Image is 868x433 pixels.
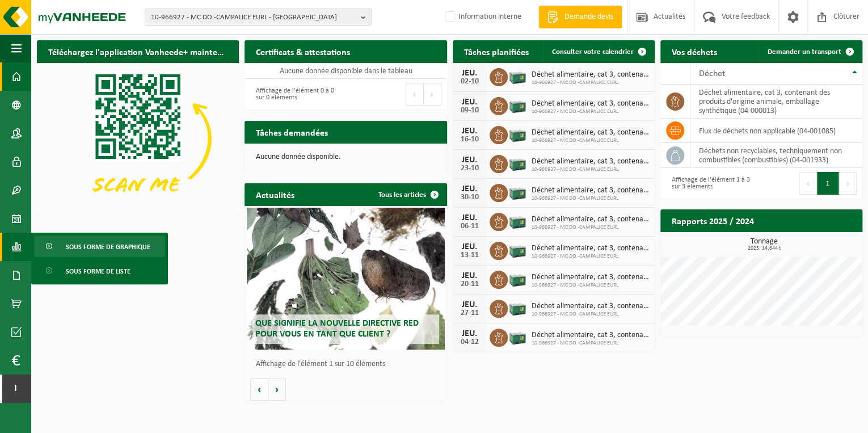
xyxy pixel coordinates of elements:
h2: Vos déchets [660,40,728,62]
span: 10-966927 - MC DO -CAMPALICE EURL [532,108,649,115]
span: 10-966927 - MC DO -CAMPALICE EURL [532,137,649,144]
div: JEU. [458,213,481,222]
span: I [11,375,20,403]
label: Information interne [443,9,521,26]
span: 10-966927 - MC DO -CAMPALICE EURL [532,282,649,289]
div: 23-10 [458,165,481,173]
div: Affichage de l'élément 1 à 3 sur 3 éléments [666,171,756,196]
div: 20-11 [458,280,481,288]
div: 13-11 [458,251,481,259]
span: 10-966927 - MC DO -CAMPALICE EURL [532,224,649,231]
h2: Rapports 2025 / 2024 [660,209,765,232]
span: 10-966927 - MC DO -CAMPALICE EURL [532,166,649,173]
button: Vorige [250,378,268,401]
div: JEU. [458,98,481,107]
span: Déchet alimentaire, cat 3, contenant des produits d'origine animale, emballage s... [532,186,649,195]
a: Consulter votre calendrier [543,40,654,63]
h2: Certificats & attestations [245,40,361,62]
img: PB-LB-0680-HPE-GN-01 [508,240,527,259]
img: PB-LB-0680-HPE-GN-01 [508,211,527,230]
div: 27-11 [458,309,481,317]
a: Demander un transport [759,40,861,63]
a: Tous les articles [369,183,446,206]
img: PB-LB-0680-HPE-GN-01 [508,182,527,201]
button: 1 [817,172,839,195]
a: Sous forme de liste [34,260,165,281]
img: PB-LB-0680-HPE-GN-01 [508,153,527,173]
button: Next [424,83,441,106]
img: PB-LB-0680-HPE-GN-01 [508,327,527,346]
span: 10-966927 - MC DO -CAMPALICE EURL [532,195,649,202]
button: Volgende [268,378,286,401]
div: JEU. [458,300,481,309]
span: Déchet alimentaire, cat 3, contenant des produits d'origine animale, emballage s... [532,215,649,224]
div: Affichage de l'élément 0 à 0 sur 0 éléments [250,82,340,107]
div: JEU. [458,127,481,136]
div: 04-12 [458,338,481,346]
a: Demande devis [538,6,622,28]
span: Demande devis [562,11,616,23]
div: JEU. [458,271,481,280]
td: déchet alimentaire, cat 3, contenant des produits d'origine animale, emballage synthétique (04-00... [690,85,862,119]
button: Previous [799,172,817,195]
span: Consulter votre calendrier [552,48,634,56]
div: JEU. [458,242,481,251]
h2: Actualités [245,183,306,205]
div: 09-10 [458,107,481,115]
span: Déchet alimentaire, cat 3, contenant des produits d'origine animale, emballage s... [532,128,649,137]
button: 10-966927 - MC DO -CAMPALICE EURL - [GEOGRAPHIC_DATA] [145,9,372,26]
h2: Tâches demandées [245,121,339,143]
span: Sous forme de graphique [66,236,150,258]
span: Déchet alimentaire, cat 3, contenant des produits d'origine animale, emballage s... [532,331,649,340]
div: JEU. [458,69,481,78]
span: 10-966927 - MC DO -CAMPALICE EURL - [GEOGRAPHIC_DATA] [151,9,356,26]
p: Affichage de l'élément 1 sur 10 éléments [256,360,441,368]
span: 10-966927 - MC DO -CAMPALICE EURL [532,253,649,260]
div: JEU. [458,184,481,194]
td: déchets non recyclables, techniquement non combustibles (combustibles) (04-001933) [690,143,862,168]
div: 02-10 [458,78,481,86]
h3: Tonnage [666,238,862,251]
span: Déchet alimentaire, cat 3, contenant des produits d'origine animale, emballage s... [532,273,649,282]
span: Déchet [699,69,725,78]
span: 10-966927 - MC DO -CAMPALICE EURL [532,340,649,347]
img: Download de VHEPlus App [37,63,239,215]
span: 2025: 14,644 t [666,246,862,251]
div: 16-10 [458,136,481,144]
h2: Tâches planifiées [453,40,540,62]
td: Aucune donnée disponible dans le tableau [245,63,446,79]
a: Sous forme de graphique [34,236,165,257]
div: 30-10 [458,194,481,201]
p: Aucune donnée disponible. [256,153,435,161]
a: Que signifie la nouvelle directive RED pour vous en tant que client ? [247,208,445,350]
img: PB-LB-0680-HPE-GN-01 [508,66,527,86]
div: JEU. [458,329,481,338]
span: Sous forme de liste [66,260,130,282]
span: Déchet alimentaire, cat 3, contenant des produits d'origine animale, emballage s... [532,244,649,253]
span: Que signifie la nouvelle directive RED pour vous en tant que client ? [255,319,419,339]
span: Déchet alimentaire, cat 3, contenant des produits d'origine animale, emballage s... [532,157,649,166]
img: PB-LB-0680-HPE-GN-01 [508,269,527,288]
div: JEU. [458,155,481,165]
span: 10-966927 - MC DO -CAMPALICE EURL [532,79,649,86]
span: Déchet alimentaire, cat 3, contenant des produits d'origine animale, emballage s... [532,70,649,79]
img: PB-LB-0680-HPE-GN-01 [508,124,527,144]
a: Consulter les rapports [764,232,861,254]
button: Previous [406,83,424,106]
span: Demander un transport [768,48,841,56]
img: PB-LB-0680-HPE-GN-01 [508,95,527,115]
span: Déchet alimentaire, cat 3, contenant des produits d'origine animale, emballage s... [532,302,649,311]
img: PB-LB-0680-HPE-GN-01 [508,298,527,317]
div: 06-11 [458,222,481,230]
span: Déchet alimentaire, cat 3, contenant des produits d'origine animale, emballage s... [532,99,649,108]
span: 10-966927 - MC DO -CAMPALICE EURL [532,311,649,318]
td: flux de déchets non applicable (04-001085) [690,119,862,143]
button: Next [839,172,857,195]
h2: Téléchargez l'application Vanheede+ maintenant! [37,40,239,62]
